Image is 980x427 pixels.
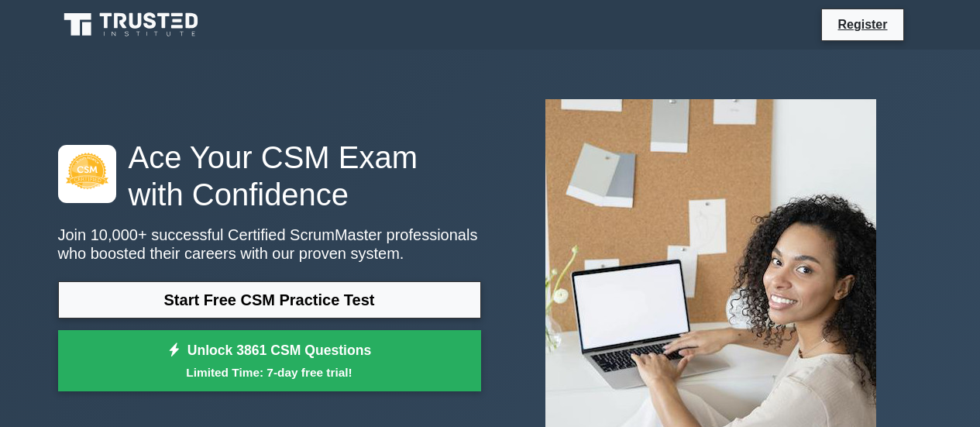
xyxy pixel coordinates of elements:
[58,330,481,392] a: Unlock 3861 CSM QuestionsLimited Time: 7-day free trial!
[58,139,481,213] h1: Ace Your CSM Exam with Confidence
[58,226,481,263] p: Join 10,000+ successful Certified ScrumMaster professionals who boosted their careers with our pr...
[828,15,896,34] a: Register
[77,363,462,381] small: Limited Time: 7-day free trial!
[58,281,481,319] a: Start Free CSM Practice Test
